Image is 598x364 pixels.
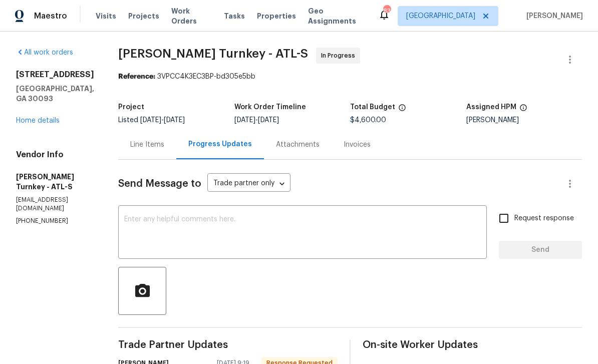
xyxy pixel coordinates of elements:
h5: [GEOGRAPHIC_DATA], GA 30093 [16,84,94,104]
div: [PERSON_NAME] [466,117,582,124]
span: Properties [257,11,296,21]
span: - [140,117,185,124]
span: Projects [128,11,159,21]
span: The hpm assigned to this work order. [519,104,527,117]
span: [DATE] [258,117,279,124]
span: [DATE] [140,117,161,124]
span: Listed [118,117,185,124]
span: [GEOGRAPHIC_DATA] [406,11,475,21]
div: 3VPCC4K3EC3BP-bd305e5bb [118,72,582,82]
span: The total cost of line items that have been proposed by Opendoor. This sum includes line items th... [398,104,406,117]
div: Attachments [276,140,320,150]
b: Reference: [118,73,155,80]
h4: Vendor Info [16,150,94,160]
span: Trade Partner Updates [118,340,338,350]
span: [PERSON_NAME] Turnkey - ATL-S [118,48,308,60]
span: Send Message to [118,179,201,189]
span: [DATE] [234,117,255,124]
div: 83 [383,6,390,16]
h5: Assigned HPM [466,104,516,111]
span: - [234,117,279,124]
span: In Progress [321,51,359,61]
span: Geo Assignments [308,6,366,26]
h5: [PERSON_NAME] Turnkey - ATL-S [16,172,94,192]
div: Line Items [130,140,164,150]
a: Home details [16,117,60,124]
span: Request response [514,213,574,224]
a: All work orders [16,49,73,56]
h5: Work Order Timeline [234,104,306,111]
span: Maestro [34,11,67,21]
span: $4,600.00 [350,117,386,124]
div: Progress Updates [188,139,252,149]
span: [DATE] [164,117,185,124]
span: Work Orders [171,6,212,26]
h2: [STREET_ADDRESS] [16,70,94,80]
p: [EMAIL_ADDRESS][DOMAIN_NAME] [16,196,94,213]
div: Trade partner only [207,176,290,192]
p: [PHONE_NUMBER] [16,217,94,225]
span: Visits [96,11,116,21]
div: Invoices [344,140,371,150]
span: Tasks [224,13,245,20]
h5: Total Budget [350,104,395,111]
h5: Project [118,104,144,111]
span: On-site Worker Updates [363,340,582,350]
span: [PERSON_NAME] [522,11,583,21]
